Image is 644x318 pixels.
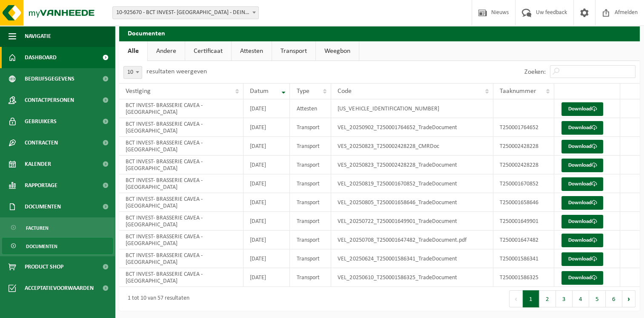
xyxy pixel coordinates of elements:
a: Download [561,234,603,247]
span: Gebruikers [25,111,57,132]
td: Attesten [290,99,331,118]
td: Transport [290,118,331,137]
td: BCT INVEST- BRASSERIE CAVEA - [GEOGRAPHIC_DATA] [119,99,243,118]
label: Zoeken: [524,69,546,75]
span: Facturen [26,220,49,236]
td: T250002428228 [493,137,554,156]
a: Weegbon [316,41,359,61]
span: Contracten [25,132,58,153]
td: [DATE] [243,249,290,268]
td: [DATE] [243,174,290,193]
span: Type [296,88,309,95]
button: 1 [523,290,539,307]
span: 10 [123,66,142,79]
span: Kalender [25,153,51,175]
td: Transport [290,137,331,156]
td: T250001670852 [493,174,554,193]
a: Download [561,121,603,135]
span: Documenten [25,196,61,217]
span: Dashboard [25,47,57,68]
td: [DATE] [243,193,290,212]
td: BCT INVEST- BRASSERIE CAVEA - [GEOGRAPHIC_DATA] [119,231,243,249]
a: Andere [148,41,185,61]
div: 1 tot 10 van 57 resultaten [123,291,189,306]
td: [DATE] [243,99,290,118]
td: Transport [290,174,331,193]
td: VES_20250823_T250002428228_TradeDocument [331,156,493,174]
a: Download [561,271,603,285]
a: Download [561,215,603,228]
span: Acceptatievoorwaarden [25,278,94,299]
td: VEL_20250624_T250001586341_TradeDocument [331,249,493,268]
td: BCT INVEST- BRASSERIE CAVEA - [GEOGRAPHIC_DATA] [119,174,243,193]
td: VEL_20250722_T250001649901_TradeDocument [331,212,493,231]
span: Datum [250,88,269,95]
a: Download [561,140,603,153]
a: Transport [272,41,315,61]
a: Attesten [232,41,272,61]
td: VEL_20250708_T250001647482_TradeDocument.pdf [331,231,493,249]
td: T250001586325 [493,268,554,287]
label: resultaten weergeven [146,68,207,75]
span: Bedrijfsgegevens [25,68,74,90]
span: Contactpersonen [25,90,74,111]
td: BCT INVEST- BRASSERIE CAVEA - [GEOGRAPHIC_DATA] [119,268,243,287]
td: [DATE] [243,156,290,174]
button: 2 [539,290,556,307]
a: Download [561,196,603,210]
td: BCT INVEST- BRASSERIE CAVEA - [GEOGRAPHIC_DATA] [119,156,243,174]
td: T250001658646 [493,193,554,212]
a: Alle [119,41,147,61]
a: Download [561,102,603,116]
button: Previous [509,290,523,307]
td: T250001647482 [493,231,554,249]
td: [DATE] [243,212,290,231]
td: [DATE] [243,231,290,249]
td: BCT INVEST- BRASSERIE CAVEA - [GEOGRAPHIC_DATA] [119,193,243,212]
td: VEL_20250610_T250001586325_TradeDocument [331,268,493,287]
span: Product Shop [25,256,63,278]
td: T250001586341 [493,249,554,268]
a: Download [561,159,603,172]
span: Vestiging [126,88,151,95]
td: VEL_20250819_T250001670852_TradeDocument [331,174,493,193]
td: BCT INVEST- BRASSERIE CAVEA - [GEOGRAPHIC_DATA] [119,118,243,137]
td: T250002428228 [493,156,554,174]
span: Documenten [26,238,57,254]
button: 6 [606,290,622,307]
td: [US_VEHICLE_IDENTIFICATION_NUMBER] [331,99,493,118]
span: Code [338,88,352,95]
td: T250001764652 [493,118,554,137]
a: Download [561,177,603,191]
span: Navigatie [25,26,51,47]
span: 10 [124,66,142,78]
span: 10-925670 - BCT INVEST- BRASSERIE CAVEA - DEINZE [112,6,259,19]
td: Transport [290,156,331,174]
span: Rapportage [25,175,57,196]
span: 10-925670 - BCT INVEST- BRASSERIE CAVEA - DEINZE [113,7,258,19]
a: Documenten [2,238,113,254]
h2: Documenten [119,24,640,41]
td: [DATE] [243,268,290,287]
td: BCT INVEST- BRASSERIE CAVEA - [GEOGRAPHIC_DATA] [119,137,243,156]
td: Transport [290,231,331,249]
td: BCT INVEST- BRASSERIE CAVEA - [GEOGRAPHIC_DATA] [119,212,243,231]
td: Transport [290,193,331,212]
td: [DATE] [243,118,290,137]
button: 3 [556,290,572,307]
td: VEL_20250805_T250001658646_TradeDocument [331,193,493,212]
span: Taaknummer [500,88,536,95]
a: Certificaat [185,41,231,61]
td: [DATE] [243,137,290,156]
a: Facturen [2,220,113,236]
button: Next [622,290,635,307]
a: Download [561,252,603,266]
button: 4 [572,290,589,307]
td: Transport [290,268,331,287]
td: VES_20250823_T250002428228_CMRDoc [331,137,493,156]
td: Transport [290,212,331,231]
td: BCT INVEST- BRASSERIE CAVEA - [GEOGRAPHIC_DATA] [119,249,243,268]
button: 5 [589,290,606,307]
td: Transport [290,249,331,268]
td: T250001649901 [493,212,554,231]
